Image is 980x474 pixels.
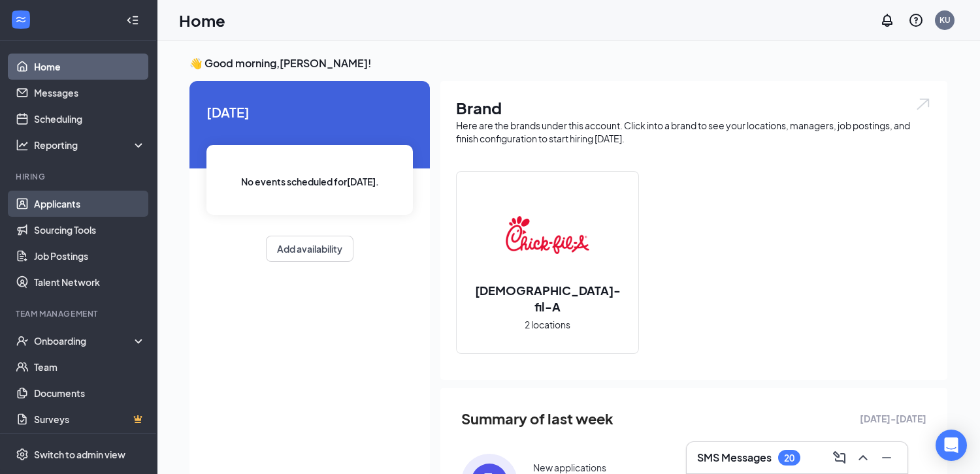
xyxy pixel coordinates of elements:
[876,447,897,468] button: Minimize
[829,447,850,468] button: ComposeMessage
[506,193,589,277] img: Chick-fil-A
[533,461,606,474] div: New applications
[525,317,570,332] span: 2 locations
[14,13,27,26] svg: WorkstreamLogo
[34,138,146,151] div: Reporting
[189,56,947,71] h3: 👋 Good morning, [PERSON_NAME] !
[266,236,353,262] button: Add availability
[697,450,772,465] h3: SMS Messages
[879,450,894,466] svg: Minimize
[34,217,146,243] a: Sourcing Tools
[241,174,379,189] span: No events scheduled for [DATE] .
[16,334,29,347] svg: UserCheck
[34,354,146,380] a: Team
[915,97,932,112] img: open.6027fd2a22e1237b5b06.svg
[16,171,143,182] div: Hiring
[908,12,924,28] svg: QuestionInfo
[457,282,638,315] h2: [DEMOGRAPHIC_DATA]-fil-A
[34,406,146,432] a: SurveysCrown
[206,102,413,122] span: [DATE]
[126,14,139,27] svg: Collapse
[16,448,29,461] svg: Settings
[179,9,225,31] h1: Home
[34,380,146,406] a: Documents
[853,447,874,468] button: ChevronUp
[456,119,932,145] div: Here are the brands under this account. Click into a brand to see your locations, managers, job p...
[784,452,794,464] div: 20
[34,54,146,80] a: Home
[34,106,146,132] a: Scheduling
[34,80,146,106] a: Messages
[860,411,926,426] span: [DATE] - [DATE]
[34,334,135,347] div: Onboarding
[879,12,895,28] svg: Notifications
[832,450,847,466] svg: ComposeMessage
[34,243,146,269] a: Job Postings
[939,14,951,25] div: KU
[16,138,29,151] svg: Analysis
[456,97,932,119] h1: Brand
[855,450,871,466] svg: ChevronUp
[34,191,146,217] a: Applicants
[34,269,146,295] a: Talent Network
[16,308,143,319] div: Team Management
[34,448,125,461] div: Switch to admin view
[461,407,613,430] span: Summary of last week
[936,430,967,461] div: Open Intercom Messenger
